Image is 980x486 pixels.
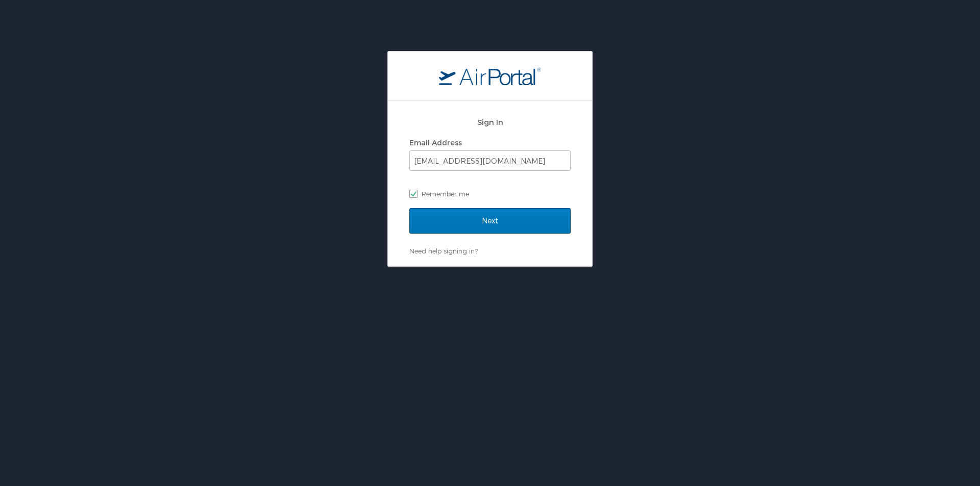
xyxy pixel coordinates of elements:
h2: Sign In [409,116,571,128]
img: logo [439,67,541,85]
label: Remember me [409,186,571,201]
label: Email Address [409,138,462,147]
input: Next [409,208,571,234]
a: Need help signing in? [409,247,478,255]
